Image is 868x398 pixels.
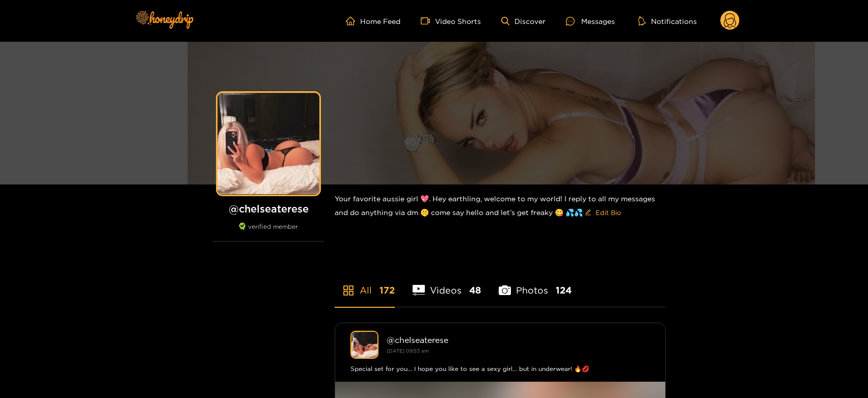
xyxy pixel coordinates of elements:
[387,335,650,344] div: @ chelseaterese
[350,331,378,359] img: chelseaterese
[635,16,700,26] button: Notifications
[413,261,481,307] li: Videos
[469,284,481,297] span: 48
[350,364,650,374] div: Special set for you... I hope you like to see a sexy girl... but in underwear! 🔥💋
[556,284,572,297] span: 124
[335,184,666,229] div: Your favorite aussie girl 💖. Hey earthling, welcome to my world! I reply to all my messages and d...
[335,261,395,307] li: All
[595,207,621,218] span: Edit Bio
[501,17,546,25] a: Discover
[499,261,572,307] li: Photos
[346,16,400,25] a: Home Feed
[346,16,360,25] span: home
[421,16,435,25] span: video-camera
[387,348,429,354] small: [DATE] 09:53 am
[212,202,324,215] h1: @ chelseaterese
[379,284,395,297] span: 172
[421,16,481,25] a: Video Shorts
[342,284,355,297] span: appstore
[583,204,623,221] button: editEdit Bio
[585,209,591,217] span: edit
[566,15,615,27] div: Messages
[212,223,324,242] div: verified member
